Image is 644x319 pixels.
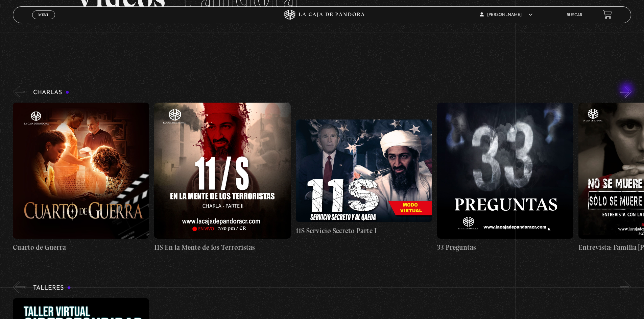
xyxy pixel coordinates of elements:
button: Next [620,281,631,293]
span: Menu [38,13,49,17]
span: [PERSON_NAME] [480,13,532,17]
a: Buscar [567,13,582,17]
h4: 11S Servicio Secreto Parte I [296,225,432,236]
a: 11S En la Mente de los Terroristas [154,103,290,253]
button: Next [620,86,631,98]
h3: Charlas [33,89,69,96]
a: 11S Servicio Secreto Parte I [296,103,432,253]
a: Cuarto de Guerra [13,103,149,253]
h3: Talleres [33,285,71,291]
a: 33 Preguntas [437,103,573,253]
h4: Cuarto de Guerra [13,242,149,253]
h4: 33 Preguntas [437,242,573,253]
h4: 11S En la Mente de los Terroristas [154,242,290,253]
button: Previous [13,86,25,98]
a: View your shopping cart [603,10,612,19]
button: Previous [13,281,25,293]
span: Cerrar [36,19,52,23]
